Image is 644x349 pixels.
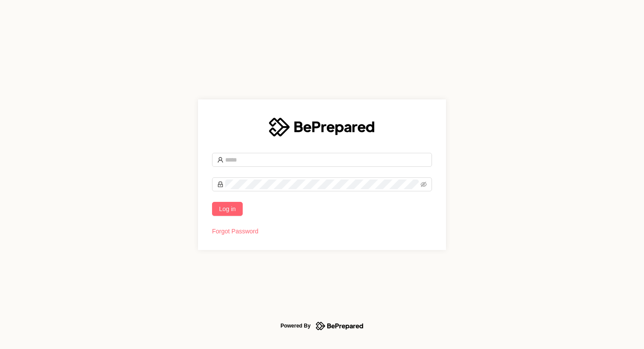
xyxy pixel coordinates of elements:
[421,181,427,187] span: eye-invisible
[212,228,258,235] a: Forgot Password
[280,321,311,331] div: Powered By
[219,204,236,214] span: Log in
[212,202,243,216] button: Log in
[217,157,223,163] span: user
[217,181,223,187] span: lock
